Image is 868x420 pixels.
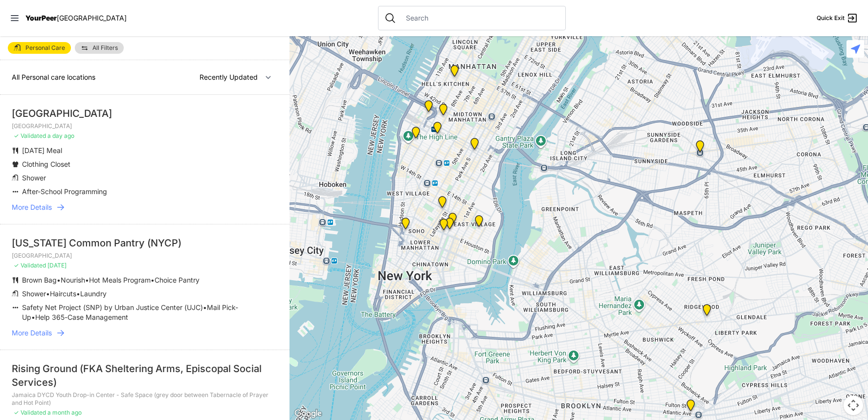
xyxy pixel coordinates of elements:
span: Quick Exit [817,14,845,22]
span: a day ago [47,132,74,139]
span: Haircuts [50,289,76,298]
span: • [76,289,80,298]
span: More Details [12,328,52,338]
div: St. Joseph House [444,218,456,233]
span: [DATE] Meal [22,146,62,155]
img: Google [292,407,324,420]
a: More Details [12,202,278,212]
p: [GEOGRAPHIC_DATA] [12,122,278,130]
span: [DATE] [47,262,67,269]
span: Choice Pantry [155,276,200,284]
span: • [31,313,35,321]
div: [GEOGRAPHIC_DATA] [12,107,278,120]
span: • [85,276,89,284]
div: Bowery Campus [438,219,450,234]
span: Personal Care [25,45,65,51]
p: [GEOGRAPHIC_DATA] [12,252,278,260]
a: More Details [12,328,278,338]
span: ✓ Validated [14,409,46,416]
div: [US_STATE] Common Pantry (NYCP) [12,236,278,250]
span: More Details [12,202,52,212]
span: YourPeer [25,14,57,22]
span: Shower [22,289,46,298]
div: Rising Ground (FKA Sheltering Arms, Episcopal Social Services) [12,362,278,389]
div: The Gathering Place Drop-in Center [685,399,697,415]
a: YourPeer[GEOGRAPHIC_DATA] [25,15,127,21]
span: All Filters [92,45,118,51]
div: Maryhouse [446,213,459,228]
a: Open this area in Google Maps (opens a new window) [292,407,324,420]
div: Woodside Youth Drop-in Center [694,140,706,156]
span: All Personal care locations [12,73,95,81]
a: All Filters [75,42,124,54]
span: • [203,303,207,311]
span: ✓ Validated [14,132,46,139]
a: Quick Exit [817,12,858,24]
div: Main Location, SoHo, DYCD Youth Drop-in Center [400,218,412,233]
span: [GEOGRAPHIC_DATA] [57,14,127,22]
span: • [57,276,61,284]
span: Brown Bag [22,276,57,284]
span: ✓ Validated [14,262,46,269]
span: Nourish [61,276,85,284]
span: Help 365-Case Management [35,313,128,321]
span: Laundry [80,289,107,298]
div: Manhattan [473,215,485,231]
button: Map camera controls [844,396,863,415]
div: Antonio Olivieri Drop-in Center [431,122,444,137]
span: • [46,289,50,298]
div: Harvey Milk High School [436,196,448,212]
p: Jamaica DYCD Youth Drop-in Center - Safe Space (grey door between Tabernacle of Prayer and Hot Po... [12,391,278,407]
div: Mainchance Adult Drop-in Center [468,138,481,154]
span: Safety Net Project (SNP) by Urban Justice Center (UJC) [22,303,203,311]
span: Clothing Closet [22,160,70,168]
div: Sylvia's Place [423,100,435,116]
div: Ridgewood Presbyterian Church [701,304,713,320]
a: Personal Care [8,42,71,54]
span: a month ago [47,409,82,416]
div: Positive Health Project [437,104,449,119]
span: Shower [22,174,46,182]
input: Search [400,13,559,23]
span: Hot Meals Program [89,276,151,284]
div: 9th Avenue Drop-in Center [448,65,461,81]
span: • [151,276,155,284]
span: After-School Programming [22,187,107,196]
